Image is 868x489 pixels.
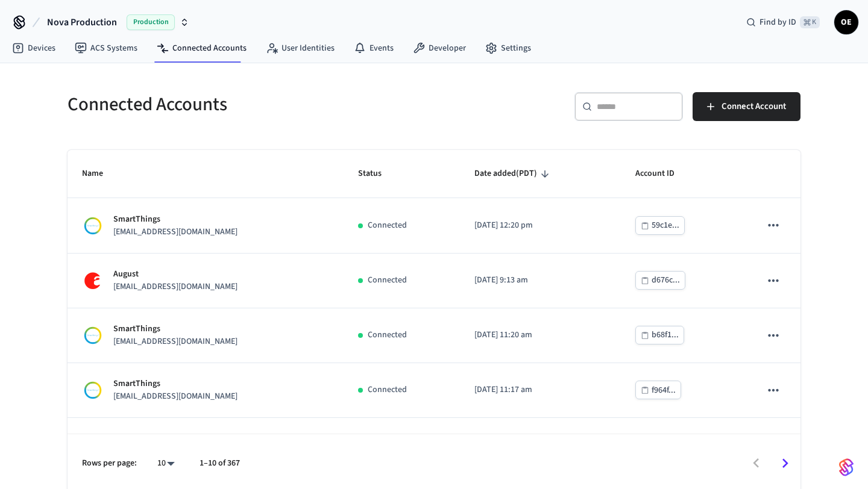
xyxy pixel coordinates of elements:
[113,335,237,348] p: [EMAIL_ADDRESS][DOMAIN_NAME]
[2,37,65,59] a: Devices
[737,11,829,33] div: Find by ID⌘ K
[368,329,407,341] p: Connected
[474,384,606,396] p: [DATE] 11:17 am
[113,268,237,281] p: August
[200,457,240,470] p: 1–10 of 367
[368,274,407,287] p: Connected
[722,99,786,114] span: Connect Account
[652,273,680,288] div: d676c...
[344,37,403,59] a: Events
[47,15,117,30] span: Nova Production
[652,383,676,398] div: f964f...
[256,37,344,59] a: User Identities
[147,37,256,59] a: Connected Accounts
[474,219,606,232] p: [DATE] 12:20 pm
[82,457,137,470] p: Rows per page:
[113,390,237,403] p: [EMAIL_ADDRESS][DOMAIN_NAME]
[113,432,237,445] p: SmartThings
[635,216,685,235] button: 59c1e...
[474,274,606,287] p: [DATE] 9:13 am
[474,329,606,341] p: [DATE] 11:20 am
[476,37,541,59] a: Settings
[635,381,681,399] button: f964f...
[82,215,104,237] img: Smartthings Logo, Square
[635,271,685,290] button: d676c...
[693,92,800,121] button: Connect Account
[771,449,799,478] button: Go to next page
[82,270,104,291] img: August Logo, Square
[652,328,679,343] div: b68f1...
[358,164,397,183] span: Status
[759,16,796,28] span: Find by ID
[800,16,820,28] span: ⌘ K
[113,226,237,238] p: [EMAIL_ADDRESS][DOMAIN_NAME]
[835,11,857,33] span: OE
[82,164,119,183] span: Name
[65,37,147,59] a: ACS Systems
[113,323,237,335] p: SmartThings
[839,458,854,477] img: SeamLogoGradient.69752ec5.svg
[635,326,684,344] button: b68f1...
[82,379,104,401] img: Smartthings Logo, Square
[82,325,104,346] img: Smartthings Logo, Square
[151,455,180,472] div: 10
[68,92,427,117] h5: Connected Accounts
[113,378,237,390] p: SmartThings
[368,384,407,396] p: Connected
[403,37,476,59] a: Developer
[635,164,690,183] span: Account ID
[113,281,237,293] p: [EMAIL_ADDRESS][DOMAIN_NAME]
[474,164,553,183] span: Date added(PDT)
[368,219,407,232] p: Connected
[652,218,679,233] div: 59c1e...
[113,213,237,226] p: SmartThings
[127,14,175,30] span: Production
[834,10,858,34] button: OE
